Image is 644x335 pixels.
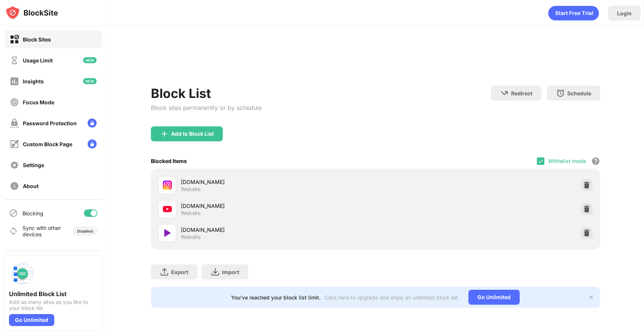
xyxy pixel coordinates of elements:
div: Block sites permanently or by schedule [151,104,262,111]
div: Go Unlimited [468,290,520,305]
img: x-button.svg [588,294,594,300]
div: Blocked Items [151,158,187,164]
div: Website [181,186,201,193]
img: time-usage-off.svg [10,56,19,65]
img: logo-blocksite.svg [5,5,58,20]
div: Unlimited Block List [9,290,97,298]
div: Password Protection [23,120,77,126]
img: check.svg [538,158,544,164]
img: sync-icon.svg [9,227,18,236]
div: Blocking [22,210,43,216]
img: favicons [163,181,172,190]
img: settings-off.svg [10,160,19,170]
img: blocking-icon.svg [9,209,18,218]
img: focus-off.svg [10,98,19,107]
div: Go Unlimited [9,314,54,326]
div: animation [548,6,599,21]
img: favicons [163,228,172,237]
div: Add as many sites as you like to your block list [9,299,97,311]
img: password-protection-off.svg [10,119,19,128]
div: Disabled [77,229,93,233]
img: lock-menu.svg [88,119,97,127]
div: Add to Block List [171,131,214,137]
div: You’ve reached your block list limit. [231,294,321,301]
img: customize-block-page-off.svg [10,139,19,149]
div: Custom Block Page [23,141,72,147]
div: Block List [151,86,262,101]
img: block-on.svg [10,35,19,44]
div: Website [181,210,201,216]
img: new-icon.svg [83,78,97,84]
div: [DOMAIN_NAME] [181,202,376,210]
img: about-off.svg [10,181,19,191]
iframe: Banner [151,47,600,77]
div: Import [222,269,239,275]
div: Schedule [567,90,591,96]
img: lock-menu.svg [88,139,97,148]
img: new-icon.svg [83,57,97,63]
div: About [23,183,39,189]
div: Click here to upgrade and enjoy an unlimited block list. [325,294,459,301]
div: Settings [23,162,44,168]
img: push-block-list.svg [9,260,36,287]
img: favicons [163,205,172,213]
div: Export [171,269,188,275]
div: Insights [23,78,44,84]
div: [DOMAIN_NAME] [181,178,376,186]
div: Focus Mode [23,99,54,105]
div: Usage Limit [23,57,53,64]
div: Sync with other devices [22,225,61,237]
div: Whitelist mode [548,158,586,164]
div: Redirect [511,90,532,96]
div: [DOMAIN_NAME] [181,226,376,234]
img: insights-off.svg [10,77,19,86]
div: Block Sites [23,36,51,43]
div: Website [181,234,201,240]
div: Login [617,10,632,16]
